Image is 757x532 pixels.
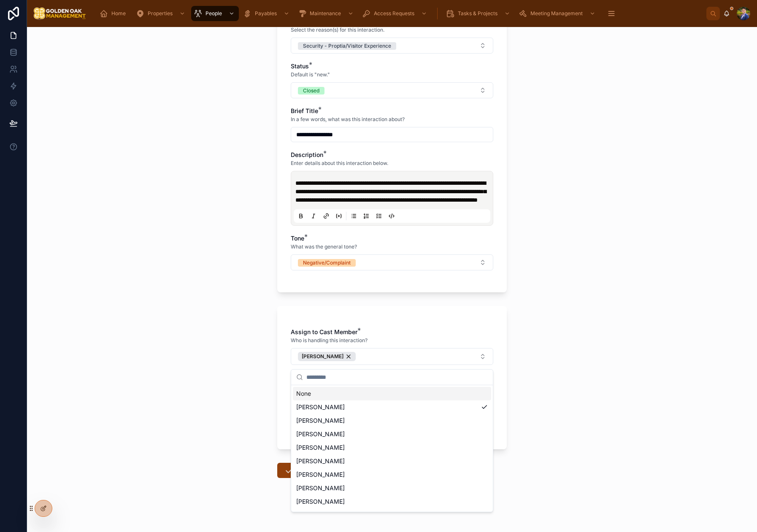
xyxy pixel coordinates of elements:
a: Properties [133,6,189,21]
div: Suggestions [291,385,493,512]
a: Home [97,6,132,21]
span: [PERSON_NAME] [302,353,343,360]
span: People [205,10,222,17]
div: None [293,387,491,400]
a: Tasks & Projects [443,6,514,21]
img: App logo [34,7,86,20]
div: scrollable content [93,4,706,23]
a: People [191,6,239,21]
div: Closed [303,87,319,95]
span: Home [111,10,126,17]
span: [PERSON_NAME] [296,430,345,438]
div: Security - Proptia/Visitor Experience [303,42,391,50]
span: Who is handling this interaction? [291,337,368,344]
span: [PERSON_NAME] [296,511,345,519]
span: Brief Title [291,107,318,114]
span: Maintenance [310,10,341,17]
a: Meeting Management [516,6,600,21]
button: Select Button [291,348,493,365]
span: Access Requests [374,10,414,17]
span: [PERSON_NAME] [296,457,345,465]
span: Default is "new." [291,71,330,78]
a: Maintenance [295,6,358,21]
span: Tone [291,235,304,242]
span: [PERSON_NAME] [296,484,345,492]
a: Access Requests [360,6,431,21]
button: Unselect SECURITY_PROPTIA_VISITOR_EXPERIENCE [298,41,396,50]
button: Unselect 8 [298,352,356,361]
span: Payables [255,10,277,17]
span: [PERSON_NAME] [296,403,345,411]
span: Properties [148,10,173,17]
div: Negative/Complaint [303,259,351,267]
span: Meeting Management [530,10,583,17]
span: Assign to Cast Member [291,328,357,335]
span: Status [291,62,309,70]
span: Description [291,151,323,158]
a: Payables [241,6,294,21]
button: Select Button [291,38,493,54]
span: Select the reason(s) for this interaction. [291,27,384,33]
button: Select Button [291,254,493,270]
span: Tasks & Projects [458,10,497,17]
button: Select Button [291,82,493,98]
span: [PERSON_NAME] [296,470,345,479]
span: [PERSON_NAME] [296,416,345,425]
span: [PERSON_NAME] [296,497,345,506]
span: In a few words, what was this interaction about? [291,116,405,123]
span: What was the general tone? [291,243,357,250]
span: [PERSON_NAME] [296,443,345,452]
span: Enter details about this interaction below. [291,160,388,167]
button: Save [277,463,318,478]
